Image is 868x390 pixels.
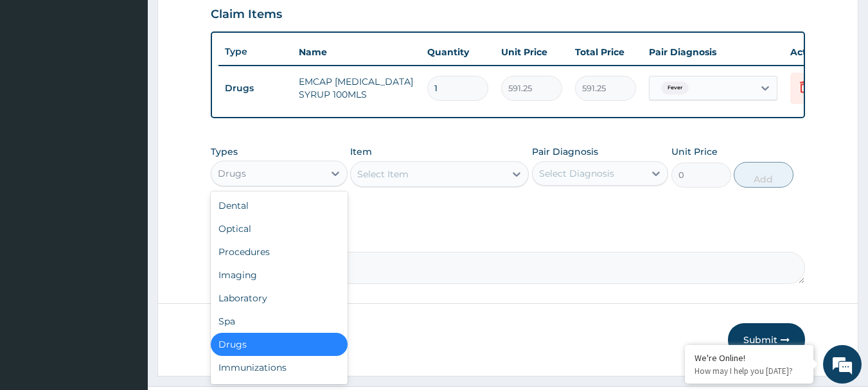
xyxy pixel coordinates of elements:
th: Name [292,39,421,65]
label: Item [350,145,372,158]
div: Laboratory [211,287,348,310]
label: Pair Diagnosis [532,145,598,158]
h3: Claim Items [211,8,282,22]
img: d_794563401_company_1708531726252_794563401 [24,64,52,96]
label: Types [211,146,238,157]
button: Submit [728,323,805,357]
label: Unit Price [671,145,718,158]
div: We're Online! [695,352,804,364]
div: Drugs [218,167,246,180]
div: Spa [211,310,348,333]
div: Procedures [211,240,348,263]
span: We're online! [75,114,177,244]
button: Add [734,162,793,188]
td: Drugs [218,76,292,100]
th: Type [218,40,292,64]
div: Imaging [211,263,348,287]
th: Total Price [569,39,642,65]
th: Quantity [421,39,495,65]
div: Dental [211,194,348,217]
th: Pair Diagnosis [642,39,784,65]
span: Fever [661,82,689,94]
div: Minimize live chat window [211,6,242,37]
div: Chat with us now [67,72,216,89]
div: Select Diagnosis [539,167,614,180]
label: Comment [211,234,806,245]
div: Optical [211,217,348,240]
div: Immunizations [211,356,348,379]
td: EMCAP [MEDICAL_DATA] SYRUP 100MLS [292,69,421,107]
textarea: Type your message and hit 'Enter' [6,256,245,301]
div: Select Item [357,168,409,181]
th: Actions [784,39,848,65]
th: Unit Price [495,39,569,65]
p: How may I help you today? [695,366,804,377]
div: Drugs [211,333,348,356]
